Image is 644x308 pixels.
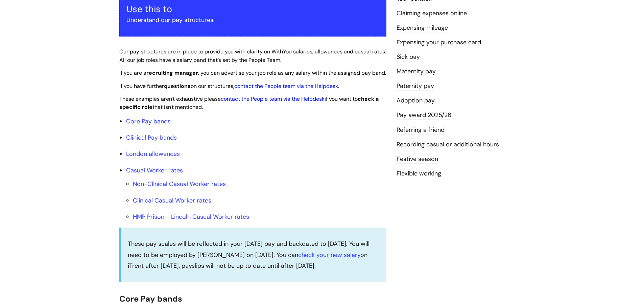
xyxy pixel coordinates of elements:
[164,82,191,90] strong: questions
[126,15,379,25] p: Understand our pay structures.
[128,238,380,271] p: These pay scales will be reflected in your [DATE] pay and backdated to [DATE]. You will need to b...
[133,196,211,205] a: Clinical Casual Worker rates
[126,134,177,142] a: Clinical Pay bands
[397,96,435,105] a: Adoption pay
[119,69,386,76] span: If you are a , you can advertise your job role as any salary within the assigned pay band.
[119,82,339,90] span: If you have further on our structures, .
[397,67,436,76] a: Maternity pay
[397,24,448,32] a: Expensing mileage
[119,48,386,64] span: Our pay structures are in place to provide you with clarity on WithYou salaries, allowances and c...
[146,69,198,76] strong: recruiting manager
[221,95,325,102] a: contact the People team via the Helpdesk
[397,53,420,62] a: Sick pay
[397,9,467,18] a: Claiming expenses online
[126,117,171,125] a: Core Pay bands
[397,38,481,47] a: Expensing your purchase card
[397,126,445,135] a: Referring a friend
[298,251,360,259] a: check your new salary
[126,4,379,15] h3: Use this to
[397,155,438,164] a: Festive season
[397,111,451,120] a: Pay award 2025/26
[126,150,180,158] a: London allowances
[397,169,441,178] a: Flexible working
[126,166,183,174] a: Casual Worker rates
[119,95,379,111] span: These examples aren't exhaustive please if you want to that isn't mentioned.
[397,82,434,91] a: Paternity pay
[133,213,249,221] a: HMP Prison - Lincoln Casual Worker rates
[119,293,182,304] span: Core Pay bands
[133,180,226,188] a: Non-Clinical Casual Worker rates
[234,82,338,90] a: contact the People team via the Helpdesk
[397,140,499,149] a: Recording casual or additional hours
